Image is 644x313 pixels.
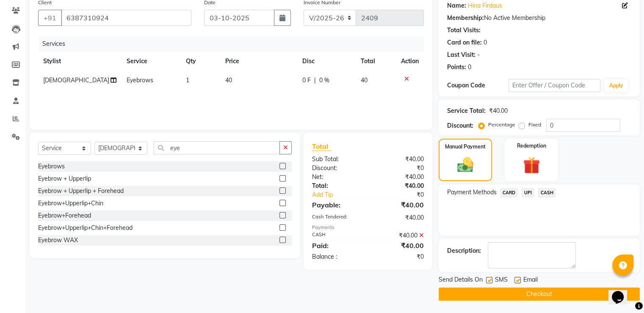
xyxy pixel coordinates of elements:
[302,76,311,85] span: 0 F
[38,10,62,26] button: +91
[306,155,368,164] div: Sub Total:
[368,173,430,182] div: ₹40.00
[368,155,430,164] div: ₹40.00
[447,246,481,255] div: Description:
[38,52,122,71] th: Stylist
[509,79,601,92] input: Enter Offer / Coupon Code
[154,141,280,154] input: Search or Scan
[608,279,636,305] iframe: chat widget
[447,106,486,115] div: Service Total:
[297,52,356,71] th: Disc
[523,275,538,286] span: Email
[38,211,91,220] div: Eyebrow+Forehead
[445,143,486,151] label: Manual Payment
[488,121,515,129] label: Percentage
[468,63,471,72] div: 0
[368,200,430,210] div: ₹40.00
[489,106,508,115] div: ₹40.00
[447,50,475,59] div: Last Visit:
[38,174,91,183] div: Eyebrow + Upperlip
[312,224,424,231] div: Payments
[356,52,396,71] th: Total
[468,1,502,10] a: Hina Firdaus
[319,76,329,85] span: 0 %
[368,231,430,240] div: ₹40.00
[306,200,368,210] div: Payable:
[361,76,368,84] span: 40
[447,14,631,22] div: No Active Membership
[447,81,509,90] div: Coupon Code
[43,76,109,84] span: [DEMOGRAPHIC_DATA]
[396,52,424,71] th: Action
[306,213,368,222] div: Cash Tendered:
[306,252,368,261] div: Balance :
[122,52,181,71] th: Service
[447,121,473,130] div: Discount:
[306,190,378,199] a: Add Tip
[38,162,65,171] div: Eyebrows
[38,224,133,232] div: Eyebrow+Upperlip+Chin+Forehead
[306,182,368,190] div: Total:
[306,231,368,240] div: CASH
[439,275,483,286] span: Send Details On
[368,252,430,261] div: ₹0
[439,288,640,301] button: Checkout
[447,14,484,22] div: Membership:
[518,155,545,176] img: _gift.svg
[314,76,316,85] span: |
[447,188,497,197] span: Payment Methods
[517,142,546,150] label: Redemption
[38,236,78,245] div: Eyebrow WAX
[477,50,480,59] div: -
[447,63,466,72] div: Points:
[528,121,541,129] label: Fixed
[181,52,220,71] th: Qty
[447,26,481,35] div: Total Visits:
[306,240,368,251] div: Paid:
[225,76,232,84] span: 40
[368,182,430,190] div: ₹40.00
[500,188,518,198] span: CARD
[447,1,466,10] div: Name:
[306,164,368,173] div: Discount:
[521,188,534,198] span: UPI
[368,164,430,173] div: ₹0
[368,213,430,222] div: ₹40.00
[306,173,368,182] div: Net:
[220,52,297,71] th: Price
[378,190,430,199] div: ₹0
[452,156,478,174] img: _cash.svg
[38,187,124,196] div: Eyebrow + Upperlip + Forehead
[61,10,191,26] input: Search by Name/Mobile/Email/Code
[447,38,482,47] div: Card on file:
[368,240,430,251] div: ₹40.00
[484,38,487,47] div: 0
[127,76,153,84] span: Eyebrows
[38,199,103,208] div: Eyebrow+Upperlip+Chin
[538,188,556,198] span: CASH
[604,79,628,92] button: Apply
[186,76,189,84] span: 1
[39,36,430,52] div: Services
[312,142,332,151] span: Total
[495,275,508,286] span: SMS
